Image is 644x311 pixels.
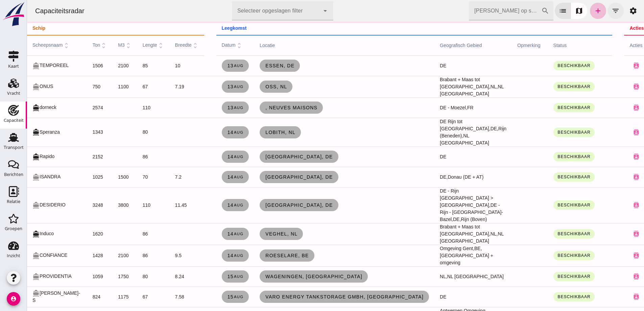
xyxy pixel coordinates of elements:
[233,81,265,93] a: Oss, nl
[86,245,110,266] td: 2100
[110,55,143,76] td: 85
[207,64,216,68] small: aug
[238,63,267,68] span: Essen, de
[238,105,290,110] span: , Neuves Maisons
[148,42,172,48] span: breedte
[5,174,13,181] i: directions_boat
[530,294,564,299] span: Beschikbaar
[463,126,471,131] span: DE,
[530,130,564,135] span: Beschikbaar
[195,151,222,163] a: 14aug
[195,249,222,262] a: 14aug
[143,266,177,287] td: 8.24
[526,292,568,302] button: Beschikbaar
[413,174,421,180] span: DE,
[60,76,86,97] td: 750
[143,76,177,97] td: 7.19
[195,102,222,114] a: 13aug
[200,174,217,180] span: 14
[606,231,612,237] i: contacts
[73,42,80,49] i: unfold_more
[526,229,568,239] button: Beschikbaar
[606,273,612,280] i: contacts
[60,147,86,167] td: 2152
[110,118,143,147] td: 80
[200,231,217,237] span: 14
[209,42,216,49] i: unfold_more
[3,6,63,16] div: Capaciteitsradar
[5,201,55,209] div: DESIDERIO
[110,147,143,167] td: 86
[233,60,273,72] a: Essen, de
[86,76,110,97] td: 1100
[413,77,463,89] span: Brabant + Maas tot [GEOGRAPHIC_DATA],
[143,187,177,223] td: 11.45
[227,35,407,55] th: locatie
[5,129,55,136] div: Speranza
[7,253,20,258] div: Inzicht
[7,292,20,306] i: account_circle
[143,287,177,307] td: 7.58
[606,129,612,135] i: contacts
[195,199,222,211] a: 14aug
[521,35,585,55] th: status
[165,42,172,49] i: unfold_more
[233,126,274,138] a: Lobith, nl
[413,231,477,244] span: NL [GEOGRAPHIC_DATA]
[60,118,86,147] td: 1343
[4,172,23,177] div: Berichten
[4,145,24,150] div: Transport
[233,199,311,211] a: [GEOGRAPHIC_DATA], de
[238,231,270,237] span: Veghel, nl
[238,202,306,208] span: [GEOGRAPHIC_DATA], de
[5,273,55,280] div: PROVIDENTIA
[195,126,222,138] a: 14aug
[413,119,463,131] span: DE Rijn tot [GEOGRAPHIC_DATA],
[5,252,13,259] i: directions_boat
[207,295,216,299] small: aug
[207,232,216,236] small: aug
[110,266,143,287] td: 80
[5,129,13,136] i: directions_boat
[238,253,282,258] span: Roeselare, be
[530,231,564,236] span: Beschikbaar
[585,7,593,15] i: filter_list
[526,128,568,137] button: Beschikbaar
[200,105,217,110] span: 13
[207,155,216,159] small: aug
[110,287,143,307] td: 67
[5,153,55,160] div: Rapido
[440,105,447,110] span: FR
[526,200,568,210] button: Beschikbaar
[238,174,306,180] span: [GEOGRAPHIC_DATA], de
[195,42,216,48] span: datum
[200,63,217,68] span: 13
[530,253,564,258] span: Beschikbaar
[7,199,20,204] div: Relatie
[5,252,55,259] div: CONFIANCE
[60,55,86,76] td: 1506
[207,130,216,134] small: aug
[5,273,13,280] i: directions_boat
[238,84,260,89] span: Oss, nl
[526,272,568,281] button: Beschikbaar
[526,251,568,260] button: Beschikbaar
[294,7,302,15] i: arrow_drop_down
[413,224,463,237] span: Brabant + Maas tot [GEOGRAPHIC_DATA],
[606,63,612,69] i: contacts
[5,62,13,69] i: directions_boat
[606,252,612,259] i: contacts
[60,167,86,187] td: 1025
[207,274,216,279] small: aug
[5,42,43,48] span: scheepsnaam
[413,126,479,138] span: Rijn (Beneden),
[238,294,397,299] span: Varo Energy Tankstorage GmbH, [GEOGRAPHIC_DATA]
[116,42,137,48] span: lengte
[143,55,177,76] td: 10
[110,167,143,187] td: 70
[110,97,143,118] td: 110
[7,91,20,95] div: Vracht
[91,42,104,48] span: m3
[238,130,268,135] span: Lobith, nl
[143,167,177,187] td: 7.2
